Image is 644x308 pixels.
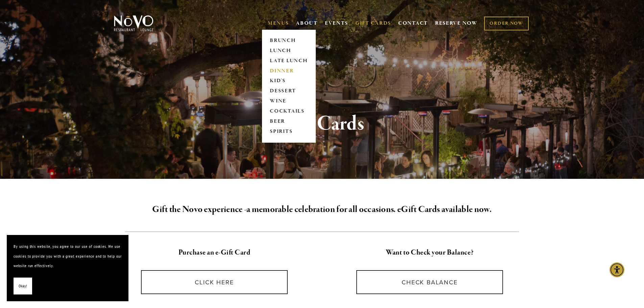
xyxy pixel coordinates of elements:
a: EVENTS [325,20,348,27]
a: BRUNCH [268,35,310,46]
h2: a memorable celebration for all occasions. eGift Cards available now. [125,203,519,217]
a: CONTACT [398,17,428,30]
a: WINE [268,96,310,106]
strong: Want to Check your Balance? [386,248,474,257]
a: SPIRITS [268,127,310,137]
a: CLICK HERE [141,270,288,294]
a: BEER [268,117,310,127]
a: LATE LUNCH [268,56,310,66]
a: KID'S [268,76,310,86]
a: LUNCH [268,46,310,56]
a: RESERVE NOW [435,17,478,30]
a: DESSERT [268,86,310,96]
img: Novo Restaurant &amp; Lounge [113,15,155,32]
a: COCKTAILS [268,106,310,117]
strong: Gift Cards [280,111,364,137]
p: By using this website, you agree to our use of cookies. We use cookies to provide you with a grea... [14,242,122,271]
span: Okay! [19,281,27,291]
a: GIFT CARDS [355,17,391,30]
section: Cookie banner [7,235,128,301]
a: ORDER NOW [484,17,528,30]
a: DINNER [268,66,310,76]
a: CHECK BALANCE [356,270,503,294]
a: ABOUT [296,20,318,27]
div: Accessibility Menu [610,262,624,277]
strong: Gift the Novo experience - [152,204,246,215]
strong: Purchase an e-Gift Card [178,248,250,257]
button: Okay! [14,278,32,295]
a: MENUS [268,20,289,27]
